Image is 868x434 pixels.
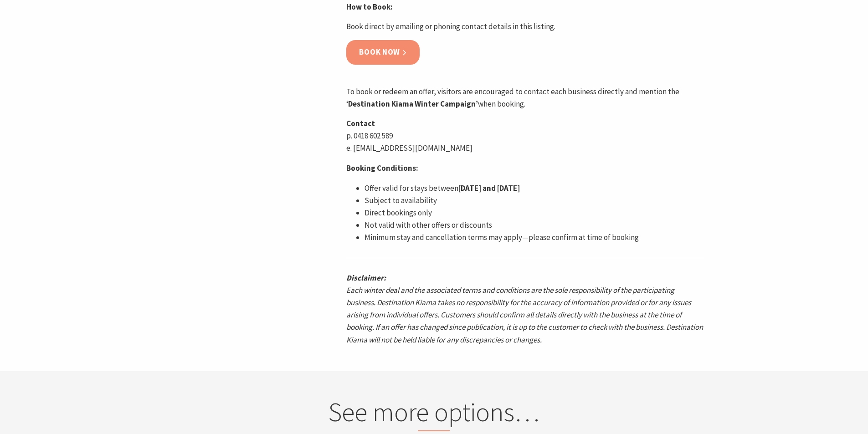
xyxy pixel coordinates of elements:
[365,231,704,244] p: Minimum stay and cancellation terms may apply—please confirm at time of booking
[348,99,478,109] strong: Destination Kiama Winter Campaign’
[346,273,386,283] strong: Disclaimer:
[365,207,704,219] p: Direct bookings only
[346,117,704,155] p: p. 0418 602 589 e. [EMAIL_ADDRESS][DOMAIN_NAME]
[346,2,393,12] strong: How to Book:
[346,285,703,345] em: Each winter deal and the associated terms and conditions are the sole responsibility of the parti...
[458,183,520,193] strong: [DATE] and [DATE]
[365,194,704,207] p: Subject to availability
[365,219,704,231] p: Not valid with other offers or discounts
[346,20,704,33] p: Book direct by emailing or phoning contact details in this listing.
[346,40,420,64] a: Book now
[346,118,375,128] strong: Contact
[365,182,704,194] p: Offer valid for stays between
[346,163,418,173] strong: Booking Conditions:
[260,396,608,432] h2: See more options…
[346,86,704,110] p: To book or redeem an offer, visitors are encouraged to contact each business directly and mention...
